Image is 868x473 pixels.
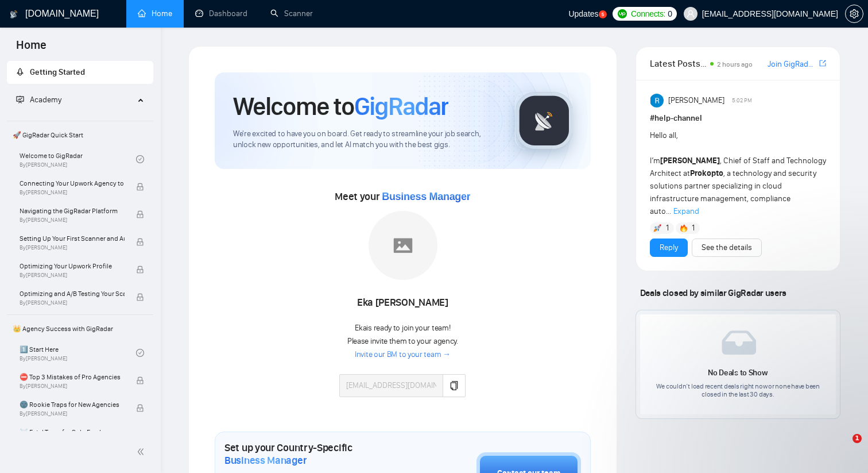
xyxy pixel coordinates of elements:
h1: # help-channel [650,112,826,125]
a: 5 [599,10,607,18]
iframe: Intercom live chat [829,434,857,462]
a: searchScanner [270,9,313,18]
span: By [PERSON_NAME] [20,272,125,279]
span: lock [136,210,144,218]
img: empty-box [722,330,756,355]
span: ☠️ Fatal Traps for Solo Freelancers [20,426,125,438]
span: lock [136,404,144,412]
a: 1️⃣ Start HereBy[PERSON_NAME] [20,340,136,366]
span: Connects: [631,7,665,20]
span: export [819,59,826,68]
a: dashboardDashboard [195,9,247,18]
span: Home [7,37,56,61]
span: 1 [666,222,669,234]
span: rocket [16,68,24,76]
span: lock [136,293,144,301]
span: lock [136,183,144,191]
span: user [687,10,695,18]
span: Meet your [335,190,470,203]
span: [PERSON_NAME] [668,94,724,107]
img: 🚀 [653,224,661,232]
span: double-left [137,446,148,457]
span: GigRadar [354,91,448,122]
a: See the details [702,241,752,254]
span: copy [449,381,459,390]
span: Optimizing and A/B Testing Your Scanner for Better Results [20,288,125,299]
span: lock [136,376,144,384]
li: Getting Started [7,61,153,84]
span: Please invite them to your agency. [347,336,458,346]
span: We're excited to have you on board. Get ready to streamline your job search, unlock new opportuni... [233,129,497,151]
span: lock [136,266,144,274]
a: homeHome [138,9,172,18]
span: Business Manager [382,191,470,202]
span: 1 [692,222,695,234]
span: Getting Started [30,67,85,77]
span: Deals closed by similar GigRadar users [635,283,791,303]
span: lock [136,238,144,246]
button: setting [845,5,863,23]
span: Navigating the GigRadar Platform [20,205,125,217]
a: Join GigRadar Slack Community [768,58,817,71]
span: Eka is ready to join your team! [355,323,450,333]
span: Hello all, I’m , Chief of Staff and Technology Architect at , a technology and security solutions... [650,130,826,216]
span: Academy [16,95,61,105]
img: logo [10,5,18,24]
span: Updates [568,9,598,18]
a: Invite our BM to your team → [355,349,451,360]
span: By [PERSON_NAME] [20,244,125,251]
a: Welcome to GigRadarBy[PERSON_NAME] [20,147,136,172]
h1: Set up your Country-Specific [224,441,419,467]
span: 0 [668,7,672,20]
a: Reply [660,241,678,254]
img: upwork-logo.png [618,9,627,18]
button: See the details [692,239,762,257]
span: Connecting Your Upwork Agency to GigRadar [20,178,125,189]
span: 2 hours ago [717,60,753,68]
span: ⛔ Top 3 Mistakes of Pro Agencies [20,371,125,383]
strong: [PERSON_NAME] [660,156,720,166]
a: setting [845,9,863,18]
div: Eka [PERSON_NAME] [339,293,466,313]
span: check-circle [136,155,144,163]
img: placeholder.png [369,211,437,280]
span: Setting Up Your First Scanner and Auto-Bidder [20,233,125,244]
span: check-circle [136,349,144,357]
text: 5 [601,12,604,17]
span: 🌚 Rookie Traps for New Agencies [20,399,125,410]
img: Rohith Sanam [650,94,664,107]
span: By [PERSON_NAME] [20,189,125,196]
h1: Welcome to [233,91,448,122]
span: By [PERSON_NAME] [20,217,125,224]
strong: Prokopto [690,168,723,178]
span: 👑 Agency Success with GigRadar [8,317,152,340]
a: export [819,58,826,69]
span: Business Manager [224,454,307,467]
span: By [PERSON_NAME] [20,383,125,390]
span: Expand [673,206,699,216]
img: 🔥 [680,224,688,232]
span: Academy [30,95,61,105]
span: Optimizing Your Upwork Profile [20,260,125,272]
span: By [PERSON_NAME] [20,299,125,306]
span: By [PERSON_NAME] [20,410,125,417]
span: setting [846,9,863,18]
span: 5:02 PM [732,95,752,106]
button: Reply [650,239,688,257]
span: fund-projection-screen [16,95,24,103]
span: 🚀 GigRadar Quick Start [8,124,152,147]
span: Latest Posts from the GigRadar Community [650,56,707,71]
span: 1 [852,434,862,443]
img: gigradar-logo.png [516,92,573,149]
button: copy [443,374,466,397]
